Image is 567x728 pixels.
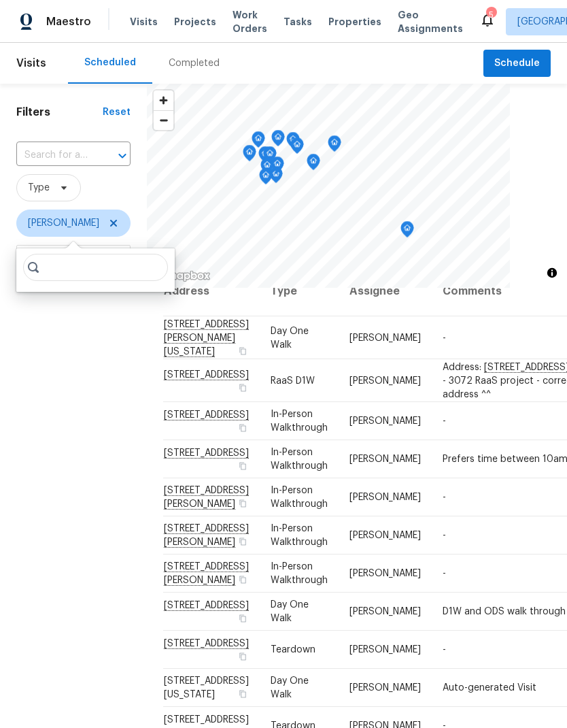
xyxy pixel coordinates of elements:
[443,569,446,578] span: -
[349,454,421,464] span: [PERSON_NAME]
[28,181,50,195] span: Type
[328,15,381,29] span: Properties
[443,531,446,540] span: -
[339,267,432,316] th: Assignee
[28,216,99,230] span: [PERSON_NAME]
[237,574,249,586] button: Copy Address
[271,486,328,509] span: In-Person Walkthrough
[237,688,249,700] button: Copy Address
[443,333,446,342] span: -
[271,600,309,623] span: Day One Walk
[400,221,414,242] div: Map marker
[483,50,551,78] button: Schedule
[271,376,315,385] span: RaaS D1W
[260,158,274,179] div: Map marker
[443,683,536,693] span: Auto-generated Visit
[328,135,341,156] div: Map marker
[349,376,421,385] span: [PERSON_NAME]
[164,715,249,725] span: [STREET_ADDRESS]
[259,168,273,189] div: Map marker
[163,267,260,316] th: Address
[252,131,265,152] div: Map marker
[113,146,132,165] button: Open
[443,493,446,502] span: -
[147,84,510,288] canvas: Map
[271,562,328,585] span: In-Person Walkthrough
[443,645,446,655] span: -
[151,268,211,284] a: Mapbox homepage
[548,265,556,280] span: Toggle attribution
[286,132,300,153] div: Map marker
[271,645,315,655] span: Teardown
[237,381,249,393] button: Copy Address
[233,8,267,35] span: Work Orders
[237,612,249,625] button: Copy Address
[349,531,421,540] span: [PERSON_NAME]
[154,111,173,130] span: Zoom out
[46,15,91,29] span: Maestro
[349,493,421,502] span: [PERSON_NAME]
[271,130,285,151] div: Map marker
[154,110,173,130] button: Zoom out
[237,650,249,663] button: Copy Address
[494,55,540,72] span: Schedule
[398,8,463,35] span: Geo Assignments
[443,607,566,616] span: D1W and ODS walk through
[349,416,421,426] span: [PERSON_NAME]
[271,676,309,699] span: Day One Walk
[290,137,304,159] div: Map marker
[260,267,339,316] th: Type
[271,156,284,178] div: Map marker
[16,145,92,166] input: Search for an address...
[237,344,249,357] button: Copy Address
[544,265,560,281] button: Toggle attribution
[349,333,421,342] span: [PERSON_NAME]
[237,497,249,510] button: Copy Address
[16,105,103,119] h1: Filters
[349,683,421,693] span: [PERSON_NAME]
[349,607,421,616] span: [PERSON_NAME]
[263,146,277,167] div: Map marker
[349,645,421,655] span: [PERSON_NAME]
[443,416,446,426] span: -
[103,105,131,119] div: Reset
[154,90,173,110] button: Zoom in
[271,326,309,349] span: Day One Walk
[271,448,328,471] span: In-Person Walkthrough
[174,15,216,29] span: Projects
[307,154,320,175] div: Map marker
[271,524,328,547] span: In-Person Walkthrough
[84,56,136,69] div: Scheduled
[237,535,249,548] button: Copy Address
[164,676,249,699] span: [STREET_ADDRESS][US_STATE]
[271,410,328,433] span: In-Person Walkthrough
[243,145,256,166] div: Map marker
[169,56,220,70] div: Completed
[237,460,249,472] button: Copy Address
[237,422,249,434] button: Copy Address
[283,17,312,27] span: Tasks
[486,8,496,22] div: 5
[349,569,421,578] span: [PERSON_NAME]
[130,15,158,29] span: Visits
[16,48,46,78] span: Visits
[258,146,272,167] div: Map marker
